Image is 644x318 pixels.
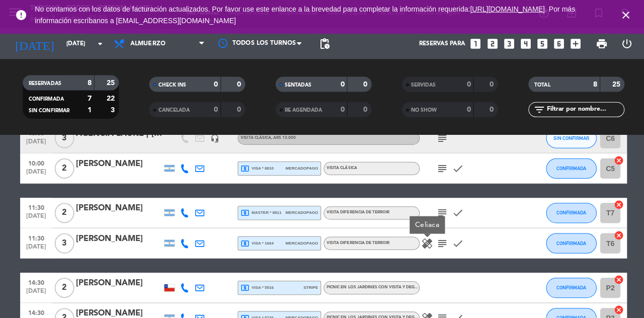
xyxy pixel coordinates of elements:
i: subject [434,164,446,176]
span: NO SHOW [409,109,435,114]
i: [DATE] [8,34,61,56]
span: CONFIRMADA [554,167,584,172]
span: VISITA CLÁSICA [239,137,294,141]
input: Filtrar por nombre... [543,105,621,116]
span: Almuerzo [130,42,165,49]
strong: 0 [464,107,468,114]
strong: 0 [213,107,217,114]
button: CONFIRMADA [543,234,594,254]
strong: 0 [464,82,468,89]
span: [DATE] [24,139,49,151]
span: RE AGENDADA [283,109,320,114]
span: [DATE] [24,244,49,256]
strong: 8 [87,81,91,88]
span: visa * 5516 [239,284,272,293]
span: 3 [54,234,74,254]
span: SENTADAS [283,84,310,89]
span: No contamos con los datos de facturación actualizados. Por favor use este enlance a la brevedad p... [35,7,572,26]
span: VISITA CLÁSICA [325,167,355,171]
span: mercadopago [284,210,316,217]
span: mercadopago [284,241,316,247]
span: [DATE] [24,214,49,225]
strong: 0 [362,107,368,114]
button: CONFIRMADA [543,278,594,298]
span: TOTAL [532,84,547,89]
span: CHECK INS [157,84,185,89]
div: [PERSON_NAME] [75,277,161,290]
i: looks_4 [517,39,530,52]
strong: 1 [87,108,91,115]
strong: 0 [213,82,217,89]
span: SIN CONFIRMAR [29,109,69,114]
span: master * 8811 [239,209,280,218]
a: . Por más información escríbanos a [EMAIL_ADDRESS][DOMAIN_NAME] [35,7,572,26]
strong: 22 [106,96,116,103]
div: [PERSON_NAME] [75,203,161,216]
i: subject [434,208,446,220]
span: VISITA DIFERENCIA DE TERROIR [325,211,387,215]
i: looks_two [484,39,497,52]
span: CONFIRMADA [554,285,584,291]
i: cancel [611,275,621,285]
span: visa * 8810 [239,165,272,174]
span: 14:30 [24,277,49,288]
i: filter_list [531,105,543,117]
i: local_atm [239,209,249,218]
i: local_atm [239,240,249,249]
span: CONFIRMADA [29,98,63,103]
i: headset_mic [209,135,218,144]
span: visa * 1664 [239,240,272,249]
span: SIN CONFIRMAR [551,136,587,142]
span: PICNIC EN LOS JARDINES CON VISITA Y DEGUSTACIÓN CLÁSICA [325,286,451,290]
button: CONFIRMADA [543,160,594,180]
span: VISITA DIFERENCIA DE TERROIR [325,242,387,246]
span: pending_actions [317,39,329,51]
i: local_atm [239,284,249,293]
a: [URL][DOMAIN_NAME] [468,7,542,15]
span: 3 [54,129,74,149]
strong: 0 [488,82,494,89]
div: Celiaca [408,217,443,234]
strong: 0 [236,107,242,114]
span: CANCELADA [157,109,189,114]
span: 2 [54,278,74,298]
i: close [617,11,629,23]
strong: 8 [590,82,594,89]
span: [DATE] [24,288,49,300]
i: check [449,208,461,220]
strong: 0 [488,107,494,114]
i: looks_5 [533,39,546,52]
span: print [593,39,605,51]
i: healing [419,238,431,250]
i: cancel [611,231,621,241]
span: Reservas para [417,42,463,49]
strong: 0 [236,82,242,89]
span: 11:30 [24,202,49,214]
div: [PERSON_NAME] [75,233,161,246]
div: LOG OUT [611,30,636,60]
strong: 0 [339,107,343,114]
span: , ARS 13.000 [270,137,294,141]
span: SERVIDAS [409,84,434,89]
i: error [15,11,27,23]
button: SIN CONFIRMAR [543,129,594,149]
span: mercadopago [284,166,316,173]
span: 2 [54,160,74,180]
i: looks_one [467,39,480,52]
span: stripe [302,285,316,291]
strong: 25 [106,81,116,88]
span: RESERVADAS [29,82,61,87]
i: looks_3 [500,39,513,52]
strong: 0 [362,82,368,89]
i: arrow_drop_down [94,39,106,51]
strong: 3 [110,108,116,115]
i: looks_6 [550,39,563,52]
span: 11:30 [24,232,49,244]
strong: 0 [339,82,343,89]
i: check [449,164,461,176]
i: power_settings_new [618,39,630,51]
span: CONFIRMADA [554,211,584,216]
i: local_atm [239,165,249,174]
div: [PERSON_NAME] [75,158,161,172]
i: check [449,238,461,250]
